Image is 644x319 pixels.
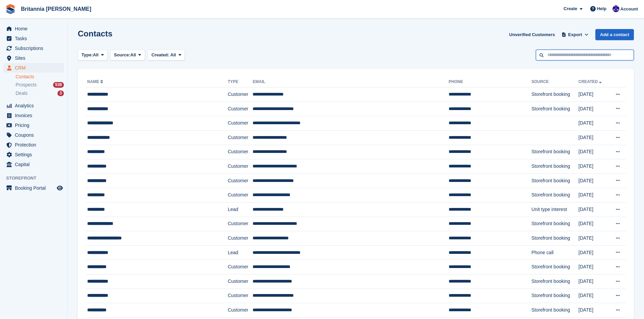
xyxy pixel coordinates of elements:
span: All [170,52,176,57]
td: Customer [228,260,253,274]
a: menu [3,101,64,110]
a: menu [3,111,64,120]
td: Customer [228,116,253,131]
td: Storefront booking [531,260,578,274]
span: Pricing [15,121,55,130]
a: Britannia [PERSON_NAME] [18,3,94,15]
a: Deals 3 [16,90,64,97]
img: stora-icon-8386f47178a22dfd0bd8f6a31ec36ba5ce8667c1dd55bd0f319d3a0aa187defe.svg [5,4,16,14]
span: Source: [114,52,130,58]
h1: Contacts [78,29,113,38]
th: Type [228,77,253,87]
span: Export [568,31,582,38]
td: Storefront booking [531,87,578,102]
td: [DATE] [578,202,609,217]
span: Analytics [15,101,55,110]
td: Storefront booking [531,188,578,203]
a: menu [3,183,64,193]
td: [DATE] [578,102,609,116]
a: Name [87,79,104,84]
a: Preview store [56,184,64,192]
span: Deals [16,90,28,97]
td: [DATE] [578,145,609,159]
a: menu [3,150,64,159]
span: All [93,52,99,58]
td: [DATE] [578,87,609,102]
td: Customer [228,102,253,116]
a: Unverified Customers [506,29,557,40]
td: Customer [228,174,253,188]
td: Storefront booking [531,174,578,188]
span: Coupons [15,130,55,140]
span: Create [564,5,577,12]
a: menu [3,63,64,73]
span: Created: [151,52,169,57]
td: [DATE] [578,303,609,318]
span: Subscriptions [15,44,55,53]
td: Storefront booking [531,217,578,231]
span: Type: [81,52,93,58]
td: Customer [228,145,253,159]
th: Email [253,77,448,87]
a: Contacts [16,74,64,80]
span: Tasks [15,34,55,43]
td: [DATE] [578,188,609,203]
td: [DATE] [578,231,609,246]
td: [DATE] [578,289,609,303]
button: Source: All [110,50,145,61]
button: Created: All [148,50,185,61]
td: Storefront booking [531,102,578,116]
td: Storefront booking [531,303,578,318]
a: Prospects 539 [16,81,64,88]
a: menu [3,53,64,63]
td: Storefront booking [531,145,578,159]
td: Customer [228,188,253,203]
td: [DATE] [578,130,609,145]
td: Unit type interest [531,202,578,217]
a: menu [3,140,64,150]
a: menu [3,121,64,130]
td: Customer [228,274,253,289]
td: Storefront booking [531,289,578,303]
span: Storefront [6,175,67,182]
td: [DATE] [578,174,609,188]
span: Invoices [15,111,55,120]
a: menu [3,160,64,169]
td: [DATE] [578,260,609,274]
img: Tina Tyson [613,5,619,12]
td: Customer [228,159,253,174]
span: CRM [15,63,55,73]
td: Lead [228,202,253,217]
td: Customer [228,303,253,318]
th: Phone [449,77,531,87]
span: Help [597,5,606,12]
td: [DATE] [578,159,609,174]
div: 3 [57,90,64,96]
td: Customer [228,231,253,246]
span: Prospects [16,82,37,88]
td: Storefront booking [531,274,578,289]
td: [DATE] [578,217,609,231]
a: Add a contact [595,29,634,40]
th: Source [531,77,578,87]
td: [DATE] [578,245,609,260]
span: Booking Portal [15,183,55,193]
button: Export [560,29,590,40]
td: Customer [228,217,253,231]
td: Storefront booking [531,159,578,174]
span: Home [15,24,55,33]
span: Protection [15,140,55,150]
span: Settings [15,150,55,159]
td: Customer [228,87,253,102]
td: Customer [228,130,253,145]
a: menu [3,34,64,43]
div: 539 [53,82,64,88]
span: Capital [15,160,55,169]
a: Created [578,79,603,84]
td: [DATE] [578,274,609,289]
a: menu [3,24,64,33]
td: [DATE] [578,116,609,131]
a: menu [3,44,64,53]
span: Sites [15,53,55,63]
td: Lead [228,245,253,260]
